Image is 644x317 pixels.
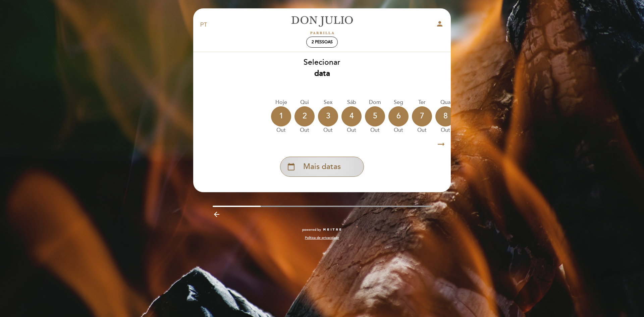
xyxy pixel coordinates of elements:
[341,126,362,134] div: out
[271,126,291,134] div: out
[365,126,385,134] div: out
[412,126,432,134] div: out
[323,228,342,231] img: MEITRE
[365,106,385,126] div: 5
[435,126,455,134] div: out
[312,40,333,45] span: 2 pessoas
[435,99,455,106] div: Qua
[412,106,432,126] div: 7
[365,99,385,106] div: Dom
[388,126,409,134] div: out
[302,227,321,232] span: powered by
[271,106,291,126] div: 1
[305,235,339,240] a: Política de privacidade
[341,99,362,106] div: Sáb
[287,161,295,172] i: calendar_today
[271,99,291,106] div: Hoje
[388,99,409,106] div: Seg
[213,210,221,218] i: arrow_backward
[435,106,455,126] div: 8
[412,99,432,106] div: Ter
[436,137,446,152] i: arrow_right_alt
[302,227,342,232] a: powered by
[341,106,362,126] div: 4
[436,20,444,30] button: person
[436,20,444,28] i: person
[318,106,338,126] div: 3
[294,106,315,126] div: 2
[318,126,338,134] div: out
[193,57,451,79] div: Selecionar
[294,126,315,134] div: out
[314,69,330,78] b: data
[303,161,341,172] span: Mais datas
[388,106,409,126] div: 6
[294,99,315,106] div: Qui
[318,99,338,106] div: Sex
[280,16,364,34] a: [PERSON_NAME]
